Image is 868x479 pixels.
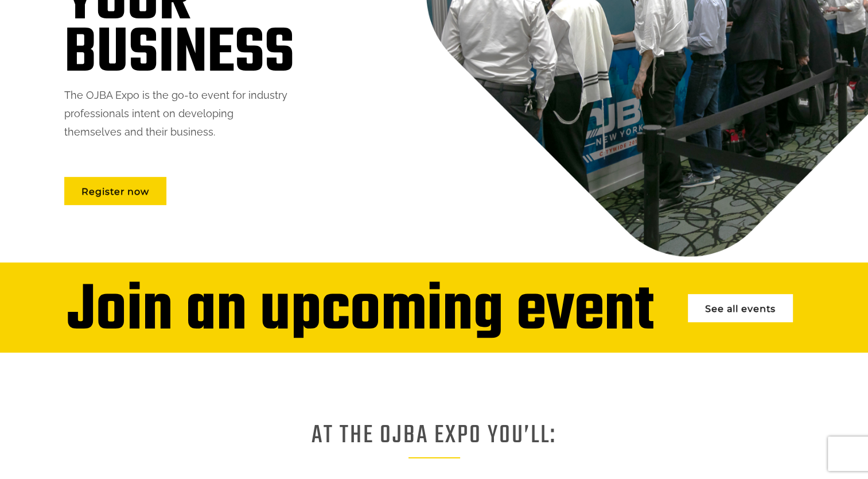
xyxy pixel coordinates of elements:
[688,294,793,322] a: See all events
[168,354,208,369] em: Submit
[15,106,209,132] input: Enter your last name
[312,429,556,464] h1: AT THE OJBA EXPO YOU’LL:
[64,86,312,141] p: The OJBA Expo is the go-to event for industry professionals intent on developing themselves and t...
[64,177,166,205] a: Register now
[15,140,209,165] input: Enter your email address
[15,174,209,344] textarea: Type your message and click 'Submit'
[188,6,216,33] div: Minimize live chat window
[67,285,654,338] div: Join an upcoming event
[60,64,193,79] div: Leave a message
